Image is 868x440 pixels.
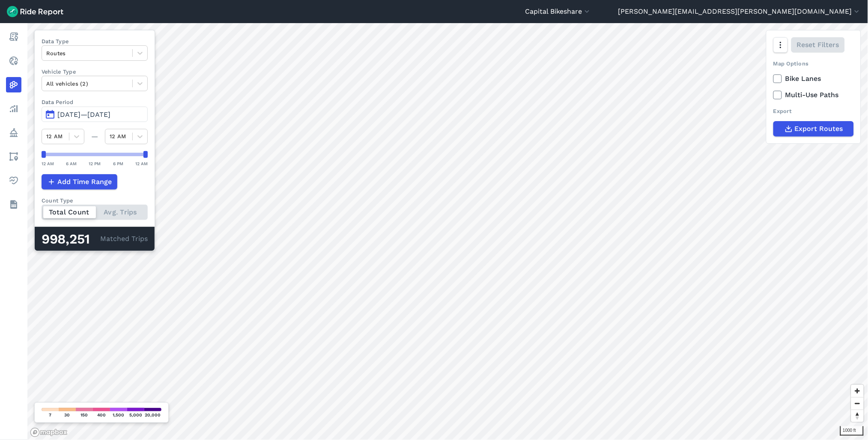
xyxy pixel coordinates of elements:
div: Count Type [42,196,148,205]
label: Multi-Use Paths [773,90,854,100]
span: Export Routes [795,124,843,134]
div: 1000 ft [840,426,864,436]
button: Reset Filters [791,37,845,53]
div: Export [773,107,854,115]
div: Map Options [773,59,854,68]
a: Analyze [6,101,21,116]
span: Reset Filters [797,40,839,50]
span: [DATE]—[DATE] [57,110,110,119]
a: Report [6,29,21,45]
a: Heatmaps [6,77,21,92]
div: 998,251 [42,234,100,245]
label: Vehicle Type [42,68,148,76]
div: 12 PM [89,160,101,167]
div: — [84,131,105,142]
img: Ride Report [7,6,63,17]
a: Mapbox logo [30,428,68,437]
button: Capital Bikeshare [525,6,591,17]
a: Realtime [6,53,21,68]
button: Zoom out [851,397,864,410]
button: Export Routes [773,121,854,137]
a: Health [6,173,21,188]
span: Add Time Range [57,177,112,187]
label: Bike Lanes [773,74,854,84]
button: [PERSON_NAME][EMAIL_ADDRESS][PERSON_NAME][DOMAIN_NAME] [618,6,861,17]
div: 12 AM [42,160,54,167]
label: Data Type [42,37,148,45]
div: 6 AM [66,160,77,167]
a: Policy [6,125,21,140]
div: 6 PM [113,160,123,167]
a: Areas [6,149,21,164]
button: Zoom in [851,385,864,397]
button: Reset bearing to north [851,410,864,422]
div: 12 AM [135,160,148,167]
a: Datasets [6,197,21,212]
button: Add Time Range [42,174,117,190]
button: [DATE]—[DATE] [42,107,148,122]
label: Data Period [42,98,148,106]
div: Matched Trips [35,227,155,251]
